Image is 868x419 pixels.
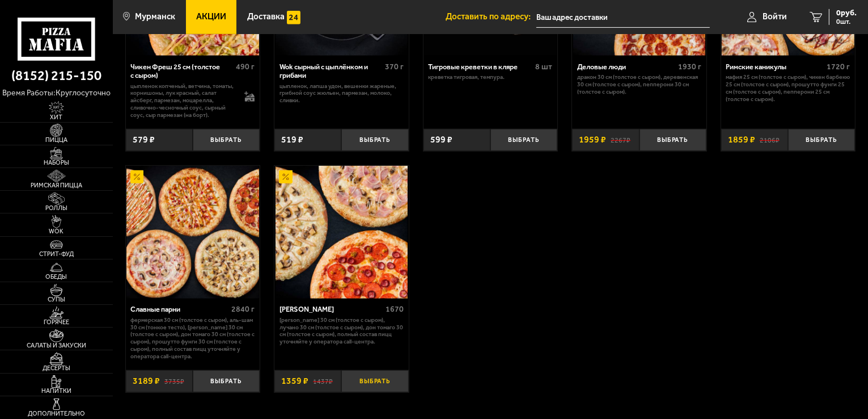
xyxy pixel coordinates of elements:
button: Выбрать [788,129,855,151]
span: Доставка [247,12,285,21]
p: Мафия 25 см (толстое с сыром), Чикен Барбекю 25 см (толстое с сыром), Прошутто Фунги 25 см (толст... [726,74,850,103]
img: Славные парни [126,166,259,299]
button: Выбрать [341,370,408,392]
button: Выбрать [193,129,260,151]
span: Мурманск [135,12,175,21]
span: 1670 [386,304,404,314]
div: Римские каникулы [726,62,824,71]
p: цыпленок, лапша удон, вешенки жареные, грибной соус Жюльен, пармезан, молоко, сливки. [280,83,404,104]
div: Wok сырный с цыплёнком и грибами [280,62,382,80]
div: Деловые люди [577,62,675,71]
span: Доставить по адресу: [446,12,536,21]
img: Акционный [279,170,293,184]
span: 0 руб. [836,9,857,17]
button: Выбрать [193,370,260,392]
img: Акционный [130,170,144,184]
p: Дракон 30 см (толстое с сыром), Деревенская 30 см (толстое с сыром), Пепперони 30 см (толстое с с... [577,74,701,95]
s: 3735 ₽ [164,376,184,386]
span: 1720 г [827,62,850,72]
img: Хет Трик [276,166,408,299]
s: 2106 ₽ [760,135,780,144]
div: Тигровые креветки в кляре [428,62,532,71]
span: 370 г [385,62,404,72]
button: Выбрать [490,129,557,151]
button: Выбрать [341,129,408,151]
span: 519 ₽ [281,135,303,144]
img: 15daf4d41897b9f0e9f617042186c801.svg [287,11,300,24]
div: Славные парни [130,305,228,313]
span: 1859 ₽ [728,135,755,144]
span: 579 ₽ [133,135,155,144]
p: креветка тигровая, темпура. [428,74,552,81]
button: Выбрать [640,129,706,151]
span: 1930 г [678,62,701,72]
p: [PERSON_NAME] 30 см (толстое с сыром), Лучано 30 см (толстое с сыром), Дон Томаго 30 см (толстое ... [280,317,404,346]
s: 2267 ₽ [611,135,630,144]
span: Войти [763,12,787,21]
span: 1359 ₽ [281,376,308,386]
div: Чикен Фреш 25 см (толстое с сыром) [130,62,233,80]
span: 0 шт. [836,18,857,25]
span: 1959 ₽ [579,135,606,144]
input: Ваш адрес доставки [536,7,710,28]
p: Фермерская 30 см (толстое с сыром), Аль-Шам 30 см (тонкое тесто), [PERSON_NAME] 30 см (толстое с ... [130,317,255,361]
span: 8 шт [536,62,553,72]
span: 3189 ₽ [133,376,160,386]
span: 2840 г [231,304,255,314]
a: АкционныйСлавные парни [126,166,260,299]
span: Акции [196,12,226,21]
s: 1437 ₽ [313,376,333,386]
span: 490 г [236,62,255,72]
span: 599 ₽ [430,135,452,144]
div: [PERSON_NAME] [280,305,383,313]
a: АкционныйХет Трик [274,166,409,299]
p: цыпленок копченый, ветчина, томаты, корнишоны, лук красный, салат айсберг, пармезан, моцарелла, с... [130,83,235,119]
